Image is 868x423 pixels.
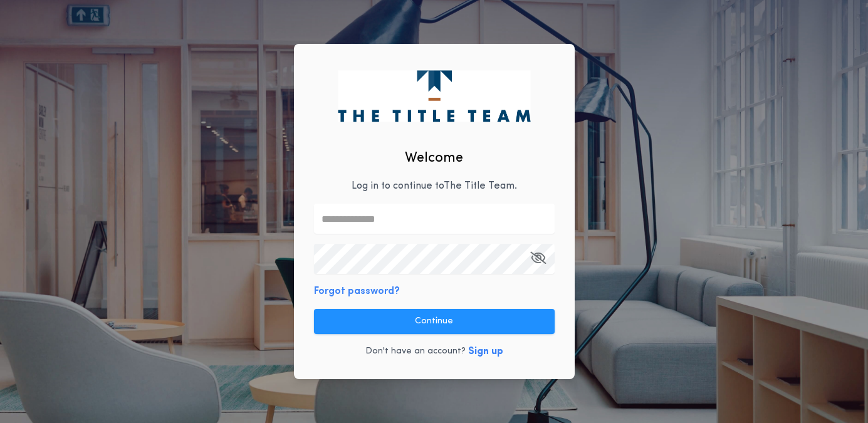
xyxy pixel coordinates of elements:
[352,179,517,194] p: Log in to continue to The Title Team .
[365,345,466,358] p: Don't have an account?
[468,344,503,359] button: Sign up
[314,284,400,299] button: Forgot password?
[405,148,463,169] h2: Welcome
[314,309,555,334] button: Continue
[338,70,530,122] img: logo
